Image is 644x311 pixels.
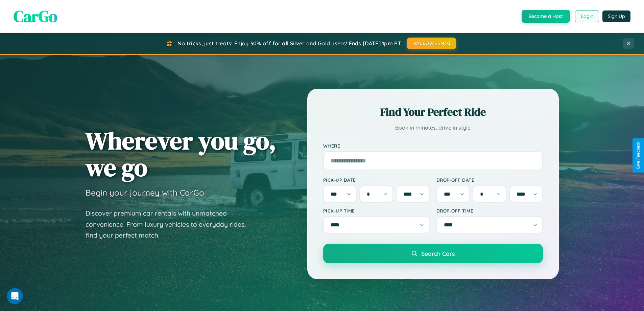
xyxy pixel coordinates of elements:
[86,208,255,241] p: Discover premium car rentals with unmatched convenience. From luxury vehicles to everyday rides, ...
[436,177,543,183] label: Drop-off Date
[323,244,543,263] button: Search Cars
[14,5,57,27] span: CarGo
[636,142,641,169] div: Give Feedback
[177,40,402,47] span: No tricks, just treats! Enjoy 30% off for all Silver and Gold users! Ends [DATE] 1pm PT.
[323,177,430,183] label: Pick-up Date
[407,38,456,49] button: HALLOWEEN30
[323,123,543,133] p: Book in minutes, drive in style
[522,10,570,23] button: Become a Host
[575,10,599,22] button: Login
[323,208,430,214] label: Pick-up Time
[602,10,630,22] button: Sign Up
[323,143,543,149] label: Where
[86,187,204,198] h3: Begin your journey with CarGo
[7,288,23,304] iframe: Intercom live chat
[86,127,276,181] h1: Wherever you go, we go
[436,208,543,214] label: Drop-off Time
[323,105,543,119] h2: Find Your Perfect Ride
[421,250,455,257] span: Search Cars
